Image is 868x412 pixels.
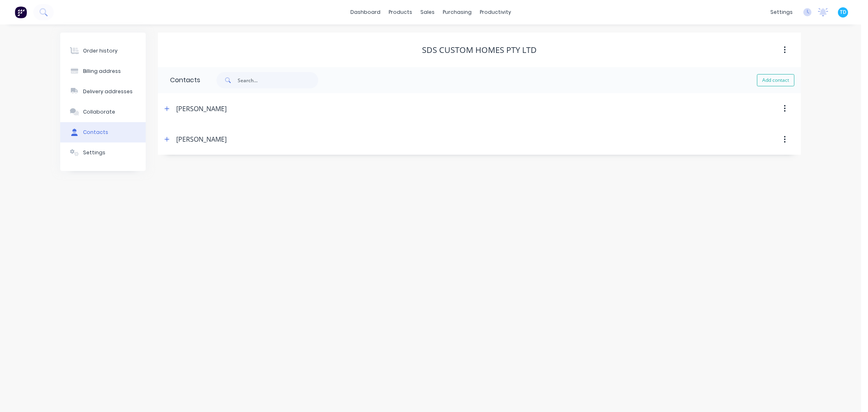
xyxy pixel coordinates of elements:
[840,9,846,16] span: TD
[83,88,133,95] div: Delivery addresses
[83,68,121,75] div: Billing address
[238,72,318,88] input: Search...
[422,45,537,55] div: SDS Custom Homes Pty Ltd
[385,6,416,18] div: products
[60,61,146,81] button: Billing address
[757,74,794,86] button: Add contact
[439,6,476,18] div: purchasing
[83,129,108,136] div: Contacts
[346,6,385,18] a: dashboard
[416,6,439,18] div: sales
[60,122,146,142] button: Contacts
[60,81,146,102] button: Delivery addresses
[83,149,105,156] div: Settings
[176,104,227,114] div: [PERSON_NAME]
[766,6,797,18] div: settings
[158,67,200,93] div: Contacts
[15,6,27,18] img: Factory
[176,134,227,144] div: [PERSON_NAME]
[60,142,146,163] button: Settings
[60,41,146,61] button: Order history
[60,102,146,122] button: Collaborate
[83,47,118,55] div: Order history
[476,6,515,18] div: productivity
[83,108,115,116] div: Collaborate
